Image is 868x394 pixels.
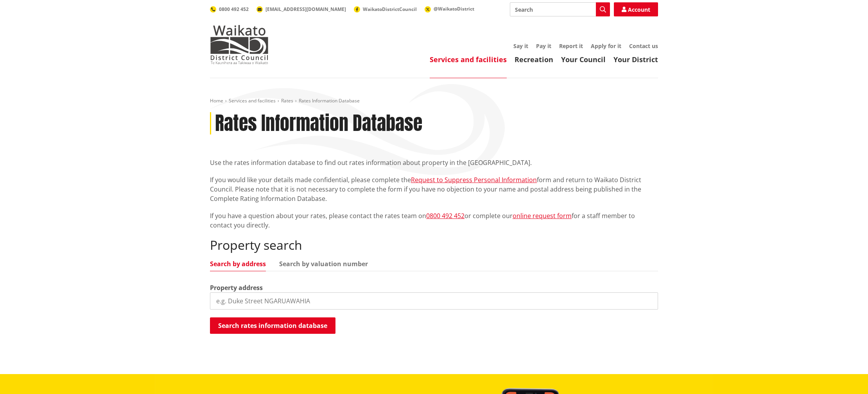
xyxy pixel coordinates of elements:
label: Property address [210,283,263,292]
a: Your District [613,55,658,64]
a: Recreation [515,55,553,64]
a: Services and facilities [430,55,507,64]
a: 0800 492 452 [210,6,249,13]
h1: Rates Information Database [215,112,422,135]
a: Report it [559,42,583,50]
a: Search by valuation number [279,261,368,267]
span: Rates Information Database [299,97,360,104]
a: Your Council [561,55,606,64]
a: Apply for it [591,42,621,50]
a: [EMAIL_ADDRESS][DOMAIN_NAME] [256,6,346,13]
a: WaikatoDistrictCouncil [354,6,417,13]
nav: breadcrumb [210,98,658,104]
a: Account [614,2,658,16]
input: e.g. Duke Street NGARUAWAHIA [210,292,658,310]
a: @WaikatoDistrict [425,5,474,12]
a: online request form [513,211,572,220]
span: 0800 492 452 [219,6,249,13]
a: Contact us [629,42,658,50]
a: Home [210,97,223,104]
a: Rates [281,97,293,104]
a: Search by address [210,261,266,267]
a: Request to Suppress Personal Information [411,176,537,184]
h2: Property search [210,238,658,253]
input: Search input [510,2,610,16]
a: Pay it [536,42,551,50]
span: @WaikatoDistrict [434,5,474,12]
p: Use the rates information database to find out rates information about property in the [GEOGRAPHI... [210,158,658,167]
a: Say it [513,42,528,50]
span: WaikatoDistrictCouncil [363,6,417,13]
p: If you would like your details made confidential, please complete the form and return to Waikato ... [210,175,658,203]
a: 0800 492 452 [426,211,464,220]
a: Services and facilities [229,97,276,104]
span: [EMAIL_ADDRESS][DOMAIN_NAME] [265,6,346,13]
img: Waikato District Council - Te Kaunihera aa Takiwaa o Waikato [210,25,269,64]
button: Search rates information database [210,317,335,334]
p: If you have a question about your rates, please contact the rates team on or complete our for a s... [210,211,658,230]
